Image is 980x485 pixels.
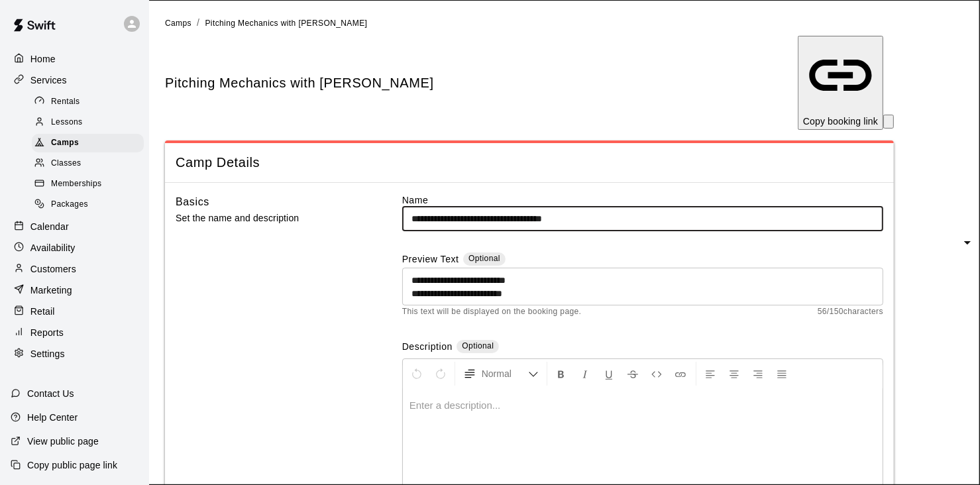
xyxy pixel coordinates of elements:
span: Classes [51,157,81,170]
p: Availability [30,241,76,254]
span: Lessons [51,116,83,129]
span: Camps [165,19,191,28]
button: Format Italics [574,362,596,386]
h5: Pitching Mechanics with [PERSON_NAME] [165,74,434,92]
button: Insert Code [645,362,668,386]
a: Reports [11,323,138,343]
h6: Basics [176,193,209,211]
a: Lessons [32,112,149,133]
a: Availability [11,238,138,258]
button: Formatting Options [458,362,544,386]
p: Home [30,52,56,66]
span: Optional [462,341,494,350]
a: Services [11,70,138,90]
li: / [197,16,199,30]
p: View public page [27,435,99,448]
p: Retail [30,305,55,318]
p: Calendar [30,220,69,233]
a: Rentals [32,91,149,112]
button: Redo [429,362,452,386]
button: Undo [406,362,428,386]
p: Contact Us [27,387,74,400]
p: Copy public page link [27,458,117,472]
p: Reports [30,326,64,339]
span: Optional [468,254,500,263]
label: Preview Text [402,252,459,268]
a: Settings [11,344,138,364]
button: Insert Link [669,362,692,386]
p: Customers [30,262,76,276]
a: Classes [32,154,149,174]
button: Justify Align [771,362,793,386]
p: Copy booking link [803,115,878,128]
p: Marketing [30,284,72,297]
p: Help Center [27,411,78,424]
button: Center Align [723,362,745,386]
nav: breadcrumb [165,16,964,30]
a: Camps [32,133,149,154]
p: Services [30,74,67,87]
button: Format Bold [550,362,572,386]
div: Lessons [32,113,144,132]
button: Copy booking link [798,36,883,130]
span: This text will be displayed on the booking page. [402,305,582,319]
p: Set the name and description [176,210,360,227]
div: Classes [32,154,144,173]
span: Camps [51,136,79,150]
button: select merge strategy [883,115,894,129]
button: Right Align [747,362,769,386]
div: Rentals [32,93,144,111]
a: Calendar [11,217,138,237]
span: Packages [51,198,88,211]
span: Camp Details [176,154,883,172]
label: Name [402,193,883,207]
a: Marketing [11,280,138,300]
a: Packages [32,195,149,215]
div: split button [798,36,894,130]
div: Packages [32,195,144,214]
button: Format Underline [598,362,620,386]
a: Customers [11,259,138,279]
div: Camps [32,134,144,152]
span: Normal [482,367,528,380]
a: Home [11,49,138,69]
a: Camps [165,17,191,28]
a: Memberships [32,174,149,195]
label: Description [402,340,453,355]
div: Memberships [32,175,144,193]
p: Settings [30,347,65,360]
button: Left Align [699,362,722,386]
span: Pitching Mechanics with [PERSON_NAME] [205,19,367,28]
button: Format Strikethrough [622,362,644,386]
span: Rentals [51,95,80,109]
span: Memberships [51,178,101,191]
a: Retail [11,301,138,321]
span: 56 / 150 characters [818,305,883,319]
